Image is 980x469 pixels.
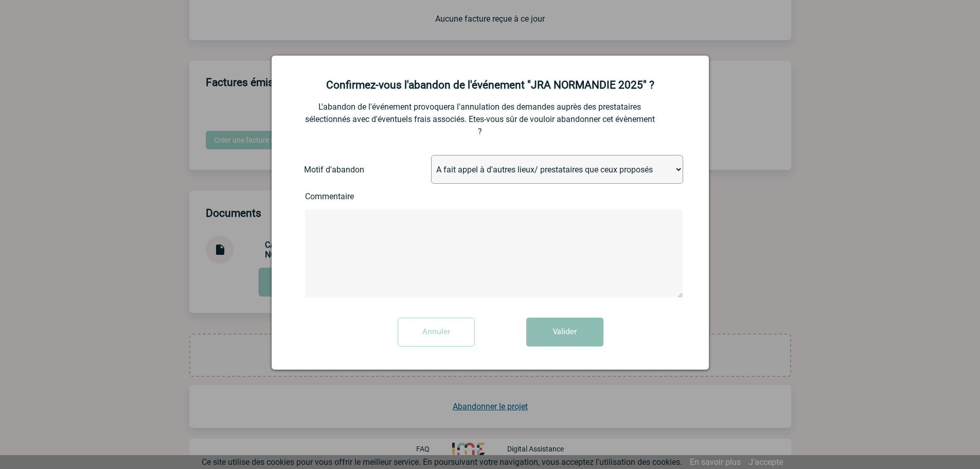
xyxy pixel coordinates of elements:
[305,192,387,201] label: Commentaire
[305,101,655,138] p: L'abandon de l'événement provoquera l'annulation des demandes auprès des prestataires sélectionné...
[304,165,384,175] label: Motif d'abandon
[526,318,603,346] button: Valider
[398,318,475,346] input: Annuler
[284,79,696,91] h2: Confirmez-vous l'abandon de l'événement "JRA NORMANDIE 2025" ?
